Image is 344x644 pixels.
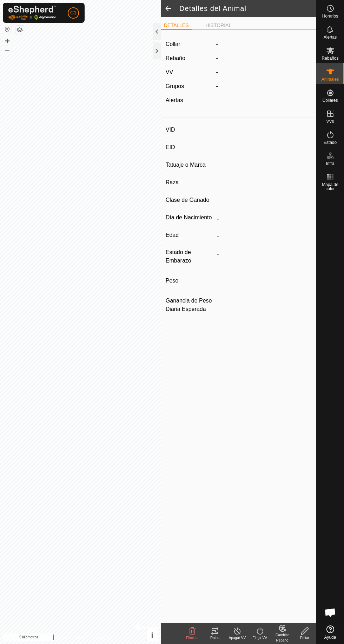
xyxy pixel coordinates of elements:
[324,35,337,40] font: Alertas
[166,55,185,61] label: Rebaño
[226,635,249,640] div: Apagar VV
[44,636,85,640] font: Política de Privacidad
[166,40,180,48] label: Collar
[166,143,214,152] label: EID
[161,22,192,30] li: DETALLES
[146,629,158,641] button: i
[293,635,316,640] div: Editar
[5,36,10,46] font: +
[203,22,234,29] li: HISTORIAL
[166,178,214,187] label: Raza
[15,26,24,34] button: Capas del Mapa
[322,14,338,19] font: Horarios
[166,248,214,265] label: Estado de Embarazo
[44,635,85,641] a: Política de Privacidad
[166,273,214,288] label: Peso
[204,635,226,640] div: Rutas
[166,69,173,75] label: VV
[322,182,338,191] font: Mapa de calor
[216,69,218,75] app-display-virtual-paddock-transition: -
[3,37,12,45] button: +
[70,10,77,15] font: C1
[322,77,339,82] font: Animales
[3,25,12,34] button: Restablecer mapa
[166,297,214,313] label: Ganancia de Peso Diaria Esperada
[93,636,117,640] font: Contáctanos
[271,632,293,643] div: Cambiar Rebaño
[166,231,214,240] label: Edad
[186,636,199,640] span: Eliminar
[320,602,341,623] div: Chat abierto
[322,98,338,103] font: Collares
[93,635,117,641] a: Contáctanos
[249,635,271,640] div: Elegir VV
[322,56,338,61] font: Rebaños
[326,119,334,124] font: VVs
[326,161,334,166] font: Infra
[3,46,12,54] button: –
[166,195,214,205] label: Clase de Ganado
[166,125,214,134] label: VID
[151,630,153,640] font: i
[216,40,218,48] label: -
[316,623,344,642] a: Ayuda
[166,213,214,222] label: Día de Nacimiento
[5,45,9,55] font: –
[179,4,316,13] h2: Detalles del Animal
[324,635,336,640] font: Ayuda
[8,6,56,20] img: Logotipo de Gallagher
[166,97,183,103] label: Alertas
[213,82,315,91] div: -
[324,140,337,145] font: Estado
[166,83,184,89] label: Grupos
[166,160,214,170] label: Tatuaje o Marca
[216,55,218,61] span: -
